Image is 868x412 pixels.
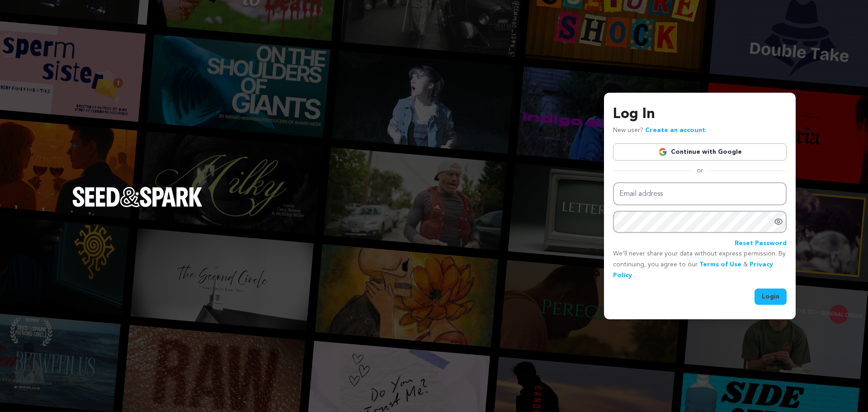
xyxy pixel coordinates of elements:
[613,261,773,279] a: Privacy Policy
[613,249,787,281] p: We’ll never share your data without express permission. By continuing, you agree to our & .
[72,187,203,225] a: Seed&Spark Homepage
[691,166,708,175] span: or
[658,147,667,156] img: Google logo
[735,238,787,249] a: Reset Password
[699,261,741,268] a: Terms of Use
[645,127,705,133] a: Create an account
[613,182,787,205] input: Email address
[613,104,787,125] h3: Log In
[755,289,787,305] button: Login
[72,187,203,207] img: Seed&Spark Logo
[613,125,705,136] p: New user?
[774,217,783,226] a: Show password as plain text. Warning: this will display your password on the screen.
[613,143,787,161] a: Continue with Google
